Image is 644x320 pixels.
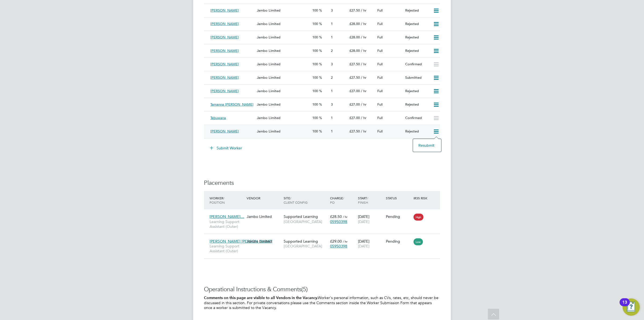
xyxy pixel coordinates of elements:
[343,215,347,219] span: / hr
[403,33,431,42] div: Rejected
[312,21,318,26] span: 100
[284,219,327,224] span: [GEOGRAPHIC_DATA]
[361,35,367,39] span: / hr
[403,100,431,109] div: Rejected
[257,129,280,134] span: Jambo Limited
[210,116,226,120] span: Tebuwana
[257,21,280,26] span: Jambo Limited
[257,75,280,80] span: Jambo Limited
[210,89,239,93] span: [PERSON_NAME]
[331,129,333,134] span: 1
[204,179,440,187] h3: Placements
[208,211,440,216] a: [PERSON_NAME]…Learning Support Assistant (Outer)Jambo LimitedSupported Learning[GEOGRAPHIC_DATA]£...
[361,116,367,120] span: / hr
[361,129,367,134] span: / hr
[349,62,360,66] span: £27.50
[204,296,318,300] b: Comments on this page are visible to all Vendors in the Vacancy.
[377,48,383,53] span: Full
[358,244,369,249] span: [DATE]
[416,142,438,149] li: Resubmit
[361,8,367,13] span: / hr
[312,75,318,80] span: 100
[245,236,282,246] div: Jambo Limited
[210,48,239,53] span: [PERSON_NAME]
[204,295,440,310] p: Worker's personal information, such as CVs, rates, etc, should never be discussed in this section...
[208,236,440,240] a: [PERSON_NAME] [PERSON_NAME]Learning Support Assistant (Outer)Jambo LimitedSupported Learning[GEOG...
[257,62,280,66] span: Jambo Limited
[403,6,431,15] div: Rejected
[343,239,347,243] span: / hr
[622,302,627,309] div: 13
[623,299,640,316] button: Open Resource Center, 13 new notifications
[210,35,239,39] span: [PERSON_NAME]
[414,238,423,245] span: Low
[210,239,272,244] span: [PERSON_NAME] [PERSON_NAME]
[331,89,333,93] span: 1
[330,219,347,224] span: 05950398
[377,102,383,107] span: Full
[331,62,333,66] span: 3
[386,214,411,219] div: Pending
[349,129,360,134] span: £27.50
[284,244,327,249] span: [GEOGRAPHIC_DATA]
[349,75,360,80] span: £27.50
[403,114,431,123] div: Confirmed
[330,239,342,244] span: £29.00
[284,214,318,219] span: Supported Learning
[358,196,368,204] span: / Finish
[331,75,333,80] span: 2
[210,21,239,26] span: [PERSON_NAME]
[257,8,280,13] span: Jambo Limited
[385,193,412,203] div: Status
[210,8,239,13] span: [PERSON_NAME]
[377,21,383,26] span: Full
[377,62,383,66] span: Full
[377,8,383,13] span: Full
[210,219,244,229] span: Learning Support Assistant (Outer)
[208,193,245,207] div: Worker
[403,73,431,82] div: Submitted
[377,89,383,93] span: Full
[377,75,383,80] span: Full
[210,102,254,107] span: Tamanna [PERSON_NAME]
[204,286,440,293] h3: Operational Instructions & Comments
[210,214,244,219] span: [PERSON_NAME]…
[349,116,360,120] span: £27.00
[330,214,342,219] span: £28.50
[377,129,383,134] span: Full
[414,214,423,221] span: High
[210,196,225,204] span: / Position
[312,89,318,93] span: 100
[331,35,333,39] span: 1
[361,21,367,26] span: / hr
[361,102,367,107] span: / hr
[330,196,344,204] span: / PO
[312,8,318,13] span: 100
[357,193,385,207] div: Start
[284,239,318,244] span: Supported Learning
[357,211,385,226] div: [DATE]
[361,62,367,66] span: / hr
[403,127,431,136] div: Rejected
[331,8,333,13] span: 3
[349,48,360,53] span: £28.00
[357,236,385,251] div: [DATE]
[312,35,318,39] span: 100
[361,89,367,93] span: / hr
[206,144,246,152] button: Submit Worker
[329,193,357,207] div: Charge
[257,116,280,120] span: Jambo Limited
[331,102,333,107] span: 3
[349,8,360,13] span: £27.50
[349,102,360,107] span: £27.00
[245,193,282,203] div: Vendor
[361,75,367,80] span: / hr
[257,102,280,107] span: Jambo Limited
[377,116,383,120] span: Full
[403,60,431,69] div: Confirmed
[312,62,318,66] span: 100
[349,89,360,93] span: £27.00
[331,48,333,53] span: 2
[349,21,360,26] span: £28.00
[284,196,308,204] span: / Client Config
